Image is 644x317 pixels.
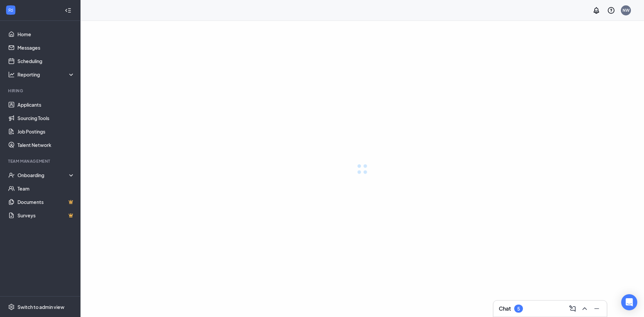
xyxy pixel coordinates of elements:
a: Messages [17,41,75,54]
svg: Settings [8,304,15,310]
a: Team [17,182,75,195]
div: Onboarding [17,172,75,178]
a: SurveysCrown [17,209,75,222]
a: Job Postings [17,125,75,138]
div: Open Intercom Messenger [621,294,637,310]
h3: Chat [499,305,511,312]
button: Minimize [591,303,601,314]
div: Hiring [8,88,73,94]
div: Team Management [8,158,73,164]
svg: ChevronUp [581,305,589,313]
a: Scheduling [17,54,75,68]
button: ComposeMessage [567,303,577,314]
a: DocumentsCrown [17,195,75,209]
svg: Minimize [593,305,601,313]
svg: ComposeMessage [569,305,577,313]
div: Reporting [17,71,75,78]
div: 5 [517,306,520,312]
svg: WorkstreamLogo [7,7,14,13]
a: Home [17,28,75,41]
svg: Collapse [65,7,71,14]
svg: Notifications [592,6,600,14]
a: Applicants [17,98,75,111]
svg: QuestionInfo [607,6,615,14]
div: Switch to admin view [17,304,64,310]
svg: UserCheck [8,172,15,178]
svg: Analysis [8,71,15,78]
button: ChevronUp [579,303,589,314]
div: NW [623,7,630,13]
a: Sourcing Tools [17,111,75,125]
a: Talent Network [17,138,75,152]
